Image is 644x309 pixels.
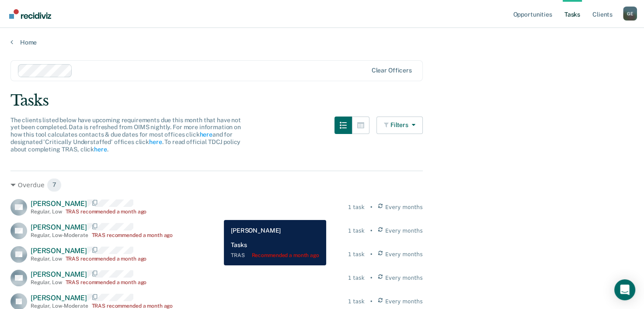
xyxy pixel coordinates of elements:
div: Regular , Low-Moderate [31,303,88,309]
span: [PERSON_NAME] [31,270,87,278]
div: TRAS recommended a month ago [92,303,173,309]
span: Every months [385,298,423,306]
div: TRAS recommended a month ago [66,209,147,215]
a: here [199,131,212,138]
span: [PERSON_NAME] [31,247,87,255]
div: Regular , Low [31,209,62,215]
span: 7 [47,178,62,192]
div: Regular , Low-Moderate [31,232,88,238]
span: [PERSON_NAME] [31,294,87,302]
div: 1 task [348,274,365,282]
div: 1 task [348,227,365,235]
button: Filters [376,117,423,134]
div: 1 task [348,298,365,306]
div: TRAS recommended a month ago [66,256,147,262]
span: Every months [385,203,423,211]
span: [PERSON_NAME] [31,223,87,231]
a: here [94,146,107,153]
div: • [370,298,373,306]
div: • [370,274,373,282]
div: 1 task [348,251,365,258]
div: 1 task [348,203,365,211]
div: TRAS recommended a month ago [66,279,147,285]
div: Regular , Low [31,256,62,262]
div: Tasks [10,92,634,110]
div: G E [623,7,637,21]
span: Every months [385,251,423,258]
div: • [370,227,373,235]
div: Open Intercom Messenger [614,279,635,300]
a: Home [10,38,634,46]
button: Profile dropdown button [623,7,637,21]
div: Regular , Low [31,279,62,285]
div: TRAS recommended a month ago [92,232,173,238]
div: Overdue 7 [10,178,423,192]
span: [PERSON_NAME] [31,199,87,208]
span: Every months [385,227,423,235]
img: Recidiviz [9,9,51,19]
div: • [370,251,373,258]
a: here [149,138,162,145]
div: • [370,203,373,211]
span: Every months [385,274,423,282]
span: The clients listed below have upcoming requirements due this month that have not yet been complet... [10,117,241,153]
div: Clear officers [372,67,412,74]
